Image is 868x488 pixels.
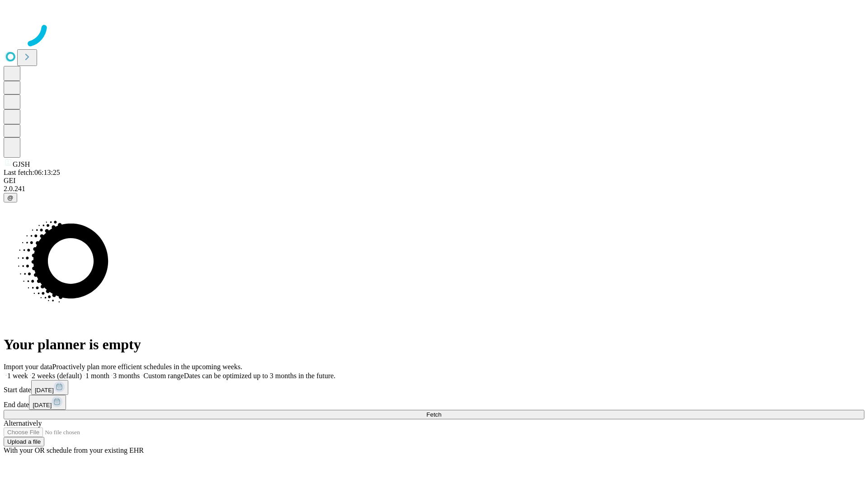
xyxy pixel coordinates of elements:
[4,395,864,410] div: End date
[184,372,335,380] span: Dates can be optimized up to 3 months in the future.
[4,177,864,185] div: GEI
[113,372,140,380] span: 3 months
[4,380,864,395] div: Start date
[4,446,144,454] span: With your OR schedule from your existing EHR
[4,185,864,193] div: 2.0.241
[143,372,184,380] span: Custom range
[85,372,109,380] span: 1 month
[31,380,68,395] button: [DATE]
[4,169,60,176] span: Last fetch: 06:13:25
[4,437,44,446] button: Upload a file
[7,194,14,201] span: @
[7,372,28,380] span: 1 week
[32,372,82,380] span: 2 weeks (default)
[4,419,42,427] span: Alternatively
[4,363,52,371] span: Import your data
[13,160,30,168] span: GJSH
[52,363,242,371] span: Proactively plan more efficient schedules in the upcoming weeks.
[33,402,52,408] span: [DATE]
[29,395,66,410] button: [DATE]
[4,410,864,419] button: Fetch
[35,387,54,394] span: [DATE]
[426,411,441,418] span: Fetch
[4,336,864,353] h1: Your planner is empty
[4,193,17,202] button: @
